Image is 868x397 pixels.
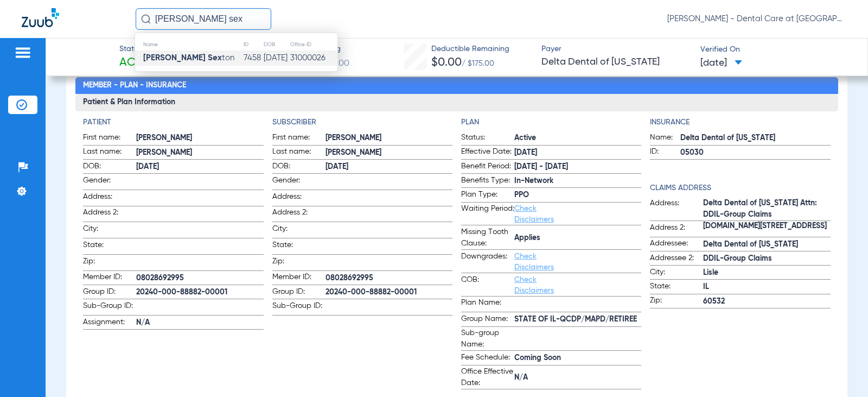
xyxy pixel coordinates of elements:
[700,44,850,55] span: Verified On
[461,175,514,188] span: Benefits Type:
[461,327,514,350] span: Sub-group Name:
[272,240,325,254] span: State:
[83,240,136,254] span: State:
[272,207,325,222] span: Address 2:
[680,133,830,144] span: Delta Dental of [US_STATE]
[272,132,325,145] span: First name:
[514,161,641,173] span: [DATE] - [DATE]
[680,147,830,159] span: 05030
[136,133,263,144] span: [PERSON_NAME]
[272,223,325,238] span: City:
[83,132,136,145] span: First name:
[14,46,31,59] img: hamburger-icon
[263,51,290,66] td: [DATE]
[650,146,680,159] span: ID:
[514,253,554,271] a: Check Disclaimers
[143,54,222,62] strong: [PERSON_NAME] Sex
[703,296,830,307] span: 60532
[83,191,136,206] span: Address:
[650,182,830,194] app-breakdown-title: Claims Address
[83,256,136,270] span: Zip:
[136,161,263,173] span: [DATE]
[136,273,263,284] span: 08028692995
[461,161,514,174] span: Benefit Period:
[243,39,263,51] th: ID
[514,133,641,144] span: Active
[83,223,136,238] span: City:
[461,297,514,312] span: Plan Name:
[136,287,263,298] span: 20240-000-88882-00001
[514,190,641,201] span: PPO
[461,274,514,296] span: COB:
[272,256,325,270] span: Zip:
[461,132,514,145] span: Status:
[272,161,325,174] span: DOB:
[514,232,641,244] span: Applies
[703,239,830,250] span: Delta Dental of [US_STATE]
[703,267,830,279] span: Lisle
[83,300,136,315] span: Sub-Group ID:
[83,286,136,299] span: Group ID:
[290,51,337,66] td: 31000026
[135,39,243,51] th: Name
[272,272,325,285] span: Member ID:
[83,161,136,174] span: DOB:
[83,317,136,330] span: Assignment:
[461,366,514,389] span: Office Effective Date:
[325,287,452,298] span: 20240-000-88882-00001
[700,56,742,70] span: [DATE]
[83,207,136,222] span: Address 2:
[541,55,691,69] span: Delta Dental of [US_STATE]
[514,352,641,364] span: Coming Soon
[541,43,691,55] span: Payer
[119,55,157,71] span: Active
[461,352,514,365] span: Fee Schedule:
[703,253,830,264] span: DDIL-Group Claims
[650,267,703,280] span: City:
[290,39,337,51] th: Office ID
[514,205,554,223] a: Check Disclaimers
[703,281,830,293] span: IL
[650,281,703,294] span: State:
[514,175,641,187] span: In-Network
[75,77,838,94] h2: Member - Plan - Insurance
[83,146,136,159] span: Last name:
[650,253,703,266] span: Addressee 2:
[136,147,263,159] span: [PERSON_NAME]
[325,133,452,144] span: [PERSON_NAME]
[272,117,452,128] h4: Subscriber
[461,189,514,202] span: Plan Type:
[83,272,136,285] span: Member ID:
[461,117,641,128] h4: Plan
[514,276,554,294] a: Check Disclaimers
[325,147,452,159] span: [PERSON_NAME]
[272,286,325,299] span: Group ID:
[461,203,514,225] span: Waiting Period:
[514,314,641,325] span: STATE OF IL-QCDP/MAPD/RETIREE
[272,146,325,159] span: Last name:
[650,198,703,220] span: Address:
[650,295,703,308] span: Zip:
[83,175,136,190] span: Gender:
[650,117,830,128] app-breakdown-title: Insurance
[22,8,59,27] img: Zuub Logo
[272,175,325,190] span: Gender:
[119,43,157,55] span: Status
[272,191,325,206] span: Address:
[462,60,494,67] span: / $175.00
[325,273,452,284] span: 08028692995
[667,14,846,24] span: [PERSON_NAME] - Dental Care at [GEOGRAPHIC_DATA]
[650,238,703,251] span: Addressee:
[272,300,325,315] span: Sub-Group ID:
[243,51,263,66] td: 7458
[431,43,509,55] span: Deductible Remaining
[514,147,641,159] span: [DATE]
[703,209,830,220] span: Delta Dental of [US_STATE] Attn: DDIL-Group Claims [DOMAIN_NAME][STREET_ADDRESS]
[461,313,514,326] span: Group Name:
[650,222,703,237] span: Address 2:
[83,117,263,128] h4: Patient
[431,57,462,68] span: $0.00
